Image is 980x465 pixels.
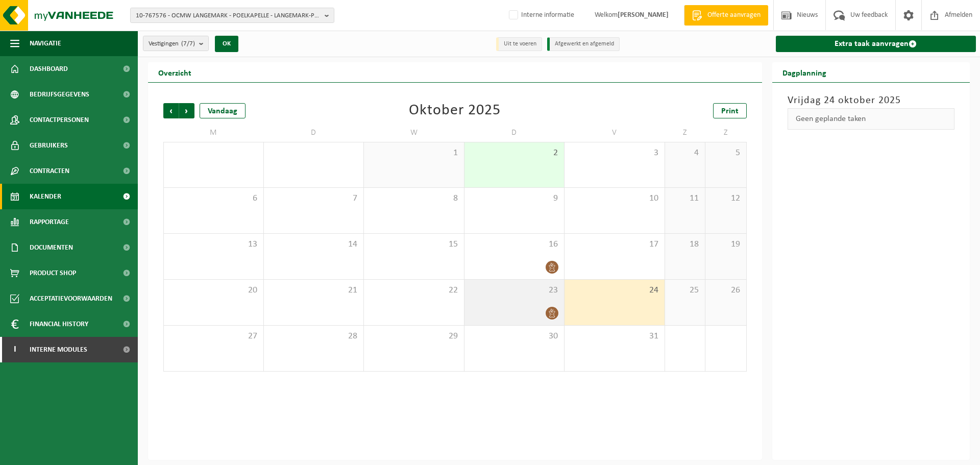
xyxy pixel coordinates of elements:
span: 22 [369,285,459,296]
div: Oktober 2025 [409,103,501,118]
span: 30 [470,331,559,342]
span: 1 [369,148,459,159]
span: 21 [269,285,359,296]
span: 29 [369,331,459,342]
span: 2 [470,148,559,159]
span: 17 [570,239,659,250]
td: D [464,124,565,142]
span: 26 [710,285,741,296]
span: 19 [710,239,741,250]
span: Contactpersonen [30,107,89,133]
a: Print [713,103,747,118]
span: Dashboard [30,56,68,82]
span: 16 [470,239,559,250]
td: D [264,124,364,142]
h2: Dagplanning [772,62,837,82]
span: 11 [670,193,700,204]
span: Bedrijfsgegevens [30,82,89,107]
td: V [565,124,665,142]
span: 12 [710,193,741,204]
button: 10-767576 - OCMW LANGEMARK - POELKAPELLE - LANGEMARK-POELKAPELLE [130,8,334,23]
span: I [10,337,19,362]
span: 9 [470,193,559,204]
span: 8 [369,193,459,204]
span: 15 [369,239,459,250]
div: Geen geplande taken [788,108,955,130]
span: Navigatie [30,31,61,56]
span: 31 [570,331,659,342]
span: Product Shop [30,260,76,286]
td: Z [705,124,746,142]
span: Vorige [163,103,179,118]
span: 28 [269,331,359,342]
a: Offerte aanvragen [684,5,768,26]
label: Interne informatie [507,8,574,23]
div: Vandaag [200,103,246,118]
span: 18 [670,239,700,250]
span: 7 [269,193,359,204]
span: Contracten [30,158,69,184]
span: Volgende [179,103,194,118]
span: 10 [570,193,659,204]
span: 23 [470,285,559,296]
span: 3 [570,148,659,159]
span: 24 [570,285,659,296]
li: Afgewerkt en afgemeld [547,37,620,51]
span: 13 [169,239,258,250]
span: Acceptatievoorwaarden [30,286,112,311]
span: Rapportage [30,209,69,235]
a: Extra taak aanvragen [776,36,976,52]
span: Documenten [30,235,73,260]
count: (7/7) [181,40,195,47]
span: Interne modules [30,337,87,362]
button: Vestigingen(7/7) [143,36,209,51]
span: 25 [670,285,700,296]
td: Z [665,124,706,142]
span: 14 [269,239,359,250]
span: Financial History [30,311,88,337]
li: Uit te voeren [496,37,542,51]
h3: Vrijdag 24 oktober 2025 [788,93,955,108]
span: 20 [169,285,258,296]
strong: [PERSON_NAME] [618,11,669,19]
span: 27 [169,331,258,342]
span: 6 [169,193,258,204]
span: Offerte aanvragen [705,10,763,20]
span: 4 [670,148,700,159]
span: 10-767576 - OCMW LANGEMARK - POELKAPELLE - LANGEMARK-POELKAPELLE [136,8,321,23]
span: Print [721,107,739,115]
h2: Overzicht [148,62,202,82]
button: OK [215,36,238,52]
span: Kalender [30,184,61,209]
span: Vestigingen [149,36,195,52]
td: M [163,124,264,142]
span: Gebruikers [30,133,68,158]
td: W [364,124,464,142]
span: 5 [710,148,741,159]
